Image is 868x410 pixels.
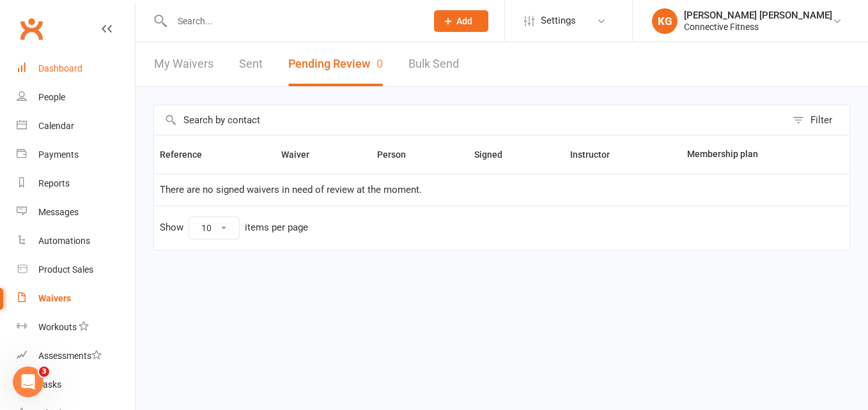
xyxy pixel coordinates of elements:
[684,21,832,33] div: Connective Fitness
[38,92,65,102] div: People
[15,13,47,45] a: Clubworx
[570,149,624,160] span: Instructor
[239,42,263,86] a: Sent
[39,367,49,377] span: 3
[541,6,576,35] span: Settings
[474,147,516,162] button: Signed
[786,105,849,135] button: Filter
[38,149,79,160] div: Payments
[17,112,135,140] a: Calendar
[17,255,135,284] a: Product Sales
[38,236,90,246] div: Automations
[38,379,61,390] div: Tasks
[168,12,417,30] input: Search...
[281,147,323,162] button: Waiver
[38,351,102,361] div: Assessments
[38,121,74,131] div: Calendar
[570,147,624,162] button: Instructor
[154,105,786,135] input: Search by contact
[17,169,135,198] a: Reports
[17,370,135,399] a: Tasks
[17,227,135,255] a: Automations
[377,149,420,160] span: Person
[288,42,383,86] button: Pending Review0
[38,178,70,188] div: Reports
[38,322,77,332] div: Workouts
[684,10,832,21] div: [PERSON_NAME] [PERSON_NAME]
[154,174,849,206] td: There are no signed waivers in need of review at the moment.
[38,264,93,275] div: Product Sales
[38,63,82,73] div: Dashboard
[17,198,135,227] a: Messages
[810,112,832,128] div: Filter
[17,342,135,370] a: Assessments
[17,83,135,112] a: People
[681,135,829,174] th: Membership plan
[245,222,308,233] div: items per page
[17,313,135,342] a: Workouts
[474,149,516,160] span: Signed
[38,293,71,303] div: Waivers
[434,10,488,32] button: Add
[377,147,420,162] button: Person
[376,57,383,70] span: 0
[154,42,213,86] a: My Waivers
[160,216,308,239] div: Show
[13,367,43,397] iframe: Intercom live chat
[17,54,135,83] a: Dashboard
[281,149,323,160] span: Waiver
[17,284,135,313] a: Waivers
[160,147,216,162] button: Reference
[38,207,79,217] div: Messages
[652,8,678,34] div: KG
[160,149,216,160] span: Reference
[17,140,135,169] a: Payments
[408,42,459,86] a: Bulk Send
[456,16,472,26] span: Add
